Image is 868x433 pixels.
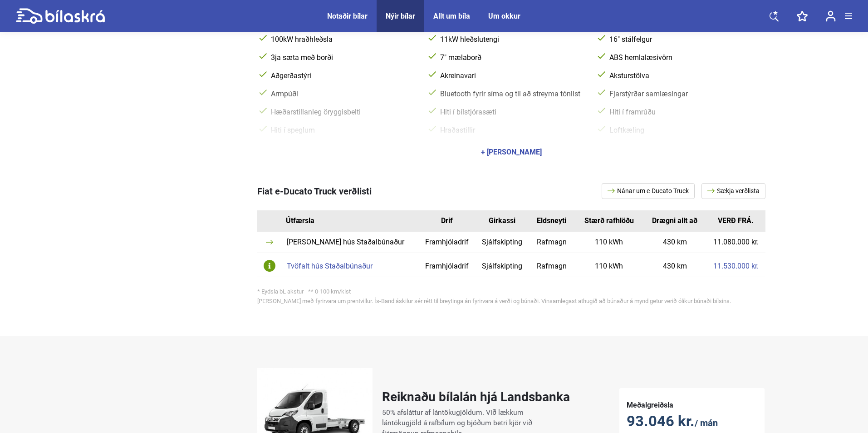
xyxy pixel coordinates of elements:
div: Girkassi [482,217,521,224]
div: [PERSON_NAME] með fyrirvara um prentvillur. Ís-Band áskilur sér rétt til breytinga án fyrirvara á... [257,298,765,304]
td: Rafmagn [529,253,575,277]
td: 110 kWh [575,232,643,253]
span: / mán [695,418,718,428]
div: Stærð rafhlöðu [582,217,636,224]
div: * Eydsla bL akstur [257,289,765,294]
div: Drif [425,217,468,224]
img: arrow.svg [608,189,617,193]
h5: Meðalgreiðsla [627,401,757,409]
div: Drægni allt að [650,217,700,224]
div: Eldsneyti [535,217,568,224]
span: Fiat e-Ducato Truck verðlisti [257,186,372,197]
td: Framhjóladrif [418,232,475,253]
p: 93.046 kr. [627,413,757,432]
img: arrow.svg [707,189,717,193]
a: Allt um bíla [433,12,470,20]
div: VERÐ FRÁ. [713,217,758,224]
td: Framhjóladrif [418,253,475,277]
div: Útfærsla [286,217,419,224]
span: ** 0-100 km/klst [308,288,351,295]
a: Nýir bílar [386,12,415,20]
div: [PERSON_NAME] hús Staðalbúnaður [287,239,414,246]
span: 7" mælaborð [438,53,587,62]
span: 11kW hleðslutengi [438,35,587,44]
a: Sækja verðlista [701,183,765,199]
td: Sjálfskipting [475,253,528,277]
span: 100kW hraðhleðsla [269,35,417,44]
span: 3ja sæta með borði [269,53,417,62]
a: 11.080.000 kr. [713,239,759,246]
td: 430 km [643,232,706,253]
td: Sjálfskipting [475,232,528,253]
img: arrow.svg [266,240,273,244]
img: info-icon.svg [264,260,275,272]
td: Rafmagn [529,232,575,253]
h2: Reiknaðu bílalán hjá Landsbanka [382,389,570,404]
div: Tvöfalt hús Staðalbúnaður [287,263,414,270]
span: 16" stálfelgur [608,35,756,44]
a: Nánar um e-Ducato Truck [602,183,695,199]
a: Notaðir bílar [327,12,368,20]
div: + [PERSON_NAME] [481,149,542,156]
img: user-login.svg [826,10,836,22]
td: 430 km [643,253,706,277]
a: Um okkur [488,12,520,20]
td: 110 kWh [575,253,643,277]
span: ABS hemlalæsivörn [608,53,756,62]
a: 11.530.000 kr. [713,263,759,270]
th: Id [257,210,282,232]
